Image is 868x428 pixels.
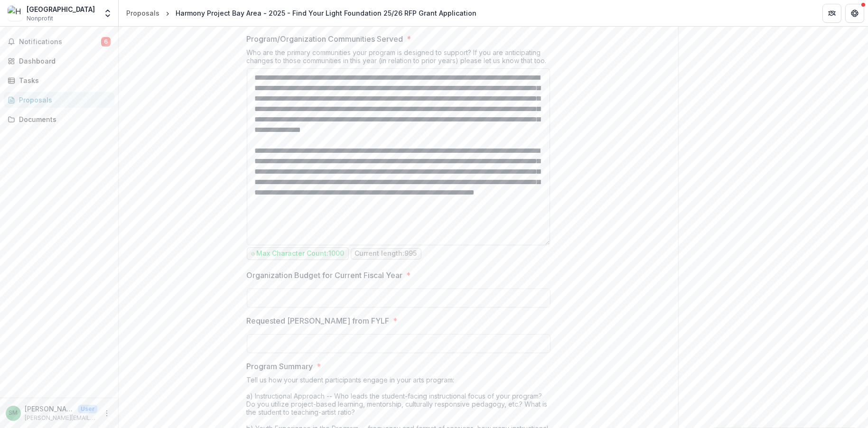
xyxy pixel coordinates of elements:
[4,53,114,69] a: Dashboard
[19,114,107,124] div: Documents
[247,361,313,372] p: Program Summary
[247,33,403,45] p: Program/Organization Communities Served
[25,414,97,422] p: [PERSON_NAME][EMAIL_ADDRESS][DOMAIN_NAME]
[78,405,97,413] p: User
[19,75,107,85] div: Tasks
[19,95,107,105] div: Proposals
[122,6,480,20] nav: breadcrumb
[9,410,18,416] div: Seth Mausner
[845,4,864,23] button: Get Help
[176,8,476,18] div: Harmony Project Bay Area - 2025 - Find Your Light Foundation 25/26 RFP Grant Application
[25,404,74,414] p: [PERSON_NAME]
[257,250,345,258] p: Max Character Count: 1000
[101,4,114,23] button: Open entity switcher
[247,270,403,281] p: Organization Budget for Current Fiscal Year
[247,48,551,68] div: Who are the primary communities your program is designed to support? If you are anticipating chan...
[8,6,23,21] img: Harmony Project Bay Area
[4,112,114,127] a: Documents
[19,38,101,46] span: Notifications
[126,8,159,18] div: Proposals
[247,315,390,326] p: Requested [PERSON_NAME] from FYLF
[4,92,114,108] a: Proposals
[355,250,417,258] p: Current length: 995
[101,37,111,47] span: 6
[27,4,95,14] div: [GEOGRAPHIC_DATA]
[101,408,112,419] button: More
[19,56,107,66] div: Dashboard
[4,34,114,49] button: Notifications6
[4,73,114,88] a: Tasks
[27,14,53,23] span: Nonprofit
[122,6,163,20] a: Proposals
[822,4,841,23] button: Partners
